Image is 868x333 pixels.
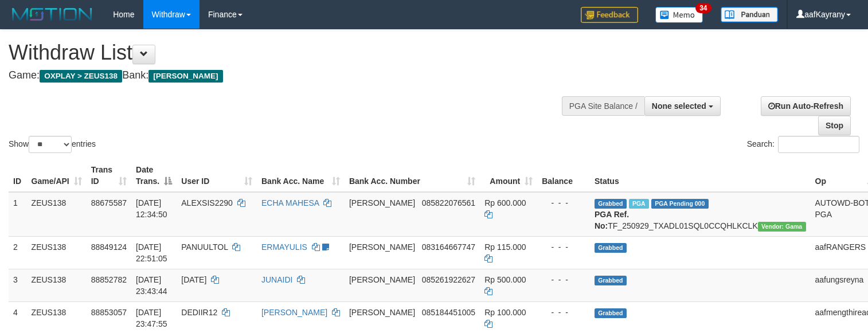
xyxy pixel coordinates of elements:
select: Showentries [29,136,72,153]
span: 34 [695,3,711,13]
th: Trans ID: activate to sort column ascending [87,159,131,192]
span: Marked by aafpengsreynich [629,199,649,209]
span: Grabbed [595,243,627,253]
img: Feedback.jpg [581,7,638,23]
span: [PERSON_NAME] [349,198,415,207]
th: Amount: activate to sort column ascending [480,159,537,192]
img: MOTION_logo.png [9,6,96,23]
img: panduan.png [721,7,778,22]
a: ECHA MAHESA [261,198,319,207]
span: [DATE] 23:47:55 [136,308,167,328]
th: Bank Acc. Name: activate to sort column ascending [257,159,345,192]
img: Button%20Memo.svg [655,7,703,23]
td: ZEUS138 [27,236,87,269]
span: Rp 500.000 [484,275,526,284]
span: PANUULTOL [181,242,228,252]
span: [DATE] 23:43:44 [136,275,167,296]
span: OXPLAY > ZEUS138 [40,70,122,83]
th: User ID: activate to sort column ascending [177,159,257,192]
span: Copy 085822076561 to clipboard [422,198,475,207]
td: ZEUS138 [27,192,87,237]
td: ZEUS138 [27,269,87,301]
span: Copy 085261922627 to clipboard [422,275,475,284]
span: None selected [652,101,706,111]
th: Date Trans.: activate to sort column descending [131,159,177,192]
span: Rp 100.000 [484,308,526,317]
span: 88849124 [91,242,127,252]
span: [DATE] 22:51:05 [136,242,167,263]
th: Bank Acc. Number: activate to sort column ascending [345,159,480,192]
a: [PERSON_NAME] [261,308,327,317]
td: 3 [9,269,27,301]
b: PGA Ref. No: [595,210,629,230]
div: - - - [542,197,585,209]
span: 88675587 [91,198,127,207]
td: 2 [9,236,27,269]
label: Show entries [9,136,96,153]
span: Copy 083164667747 to clipboard [422,242,475,252]
span: 88852782 [91,275,127,284]
span: [PERSON_NAME] [349,308,415,317]
th: Balance [537,159,590,192]
span: DEDIIR12 [181,308,217,317]
span: Vendor URL: https://trx31.1velocity.biz [758,222,806,232]
span: [PERSON_NAME] [148,70,222,83]
span: Grabbed [595,276,627,285]
span: 88853057 [91,308,127,317]
th: ID [9,159,27,192]
div: - - - [542,274,585,285]
a: Run Auto-Refresh [761,96,851,116]
span: ALEXSIS2290 [181,198,233,207]
th: Game/API: activate to sort column ascending [27,159,87,192]
span: Copy 085184451005 to clipboard [422,308,475,317]
h4: Game: Bank: [9,70,567,81]
input: Search: [778,136,859,153]
div: - - - [542,241,585,253]
th: Status [590,159,811,192]
span: [PERSON_NAME] [349,242,415,252]
span: Grabbed [595,199,627,209]
span: [PERSON_NAME] [349,275,415,284]
div: PGA Site Balance / [562,96,644,116]
span: PGA Pending [651,199,709,209]
h1: Withdraw List [9,41,567,64]
a: Stop [818,116,851,135]
span: [DATE] 12:34:50 [136,198,167,219]
span: Rp 600.000 [484,198,526,207]
a: JUNAIDI [261,275,292,284]
td: TF_250929_TXADL01SQL0CCQHLKCLK [590,192,811,237]
div: - - - [542,307,585,318]
span: Grabbed [595,308,627,318]
label: Search: [747,136,859,153]
button: None selected [644,96,721,116]
span: Rp 115.000 [484,242,526,252]
td: 1 [9,192,27,237]
a: ERMAYULIS [261,242,307,252]
span: [DATE] [181,275,206,284]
